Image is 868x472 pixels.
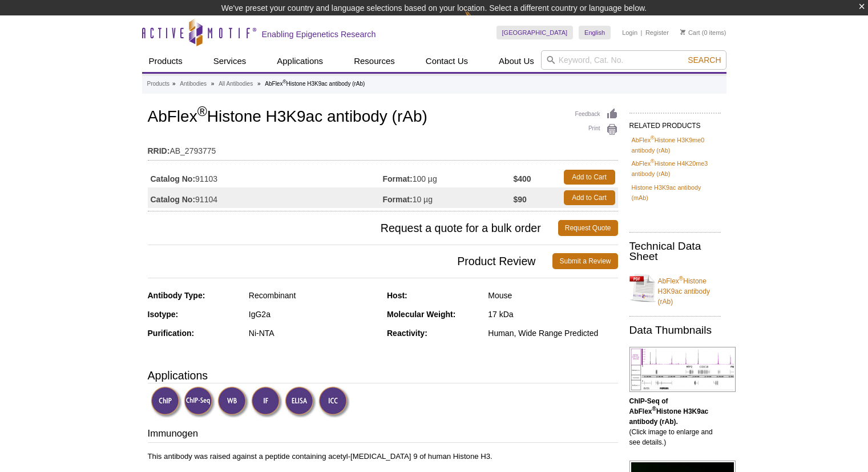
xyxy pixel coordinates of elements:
[151,194,196,205] strong: Catalog No:
[383,187,514,208] td: 10 µg
[148,108,618,127] h1: AbFlex Histone H3K9ac antibody (rAb)
[197,104,207,119] sup: ®
[575,108,618,121] a: Feedback
[632,135,718,155] a: AbFlex®Histone H3K9me0 antibody (rAb)
[492,50,541,72] a: About Us
[147,79,169,89] a: Products
[651,159,655,165] sup: ®
[148,291,205,300] strong: Antibody Type:
[632,182,718,203] a: Histone H3K9ac antibody (mAb)
[383,174,413,184] strong: Format:
[257,81,261,87] li: »
[151,386,182,418] img: ChIP Validated
[684,55,724,65] button: Search
[148,367,618,384] h3: Applications
[680,26,726,39] li: (0 items)
[488,290,617,301] div: Mouse
[629,269,721,307] a: AbFlex®Histone H3K9ac antibody (rAb)
[387,291,407,300] strong: Host:
[249,309,378,319] div: IgG2a
[262,29,376,39] h2: Enabling Epigenetics Research
[148,187,383,208] td: 91104
[383,194,413,205] strong: Format:
[387,310,455,319] strong: Molecular Weight:
[488,309,617,319] div: 17 kDa
[465,9,495,35] img: Change Here
[564,190,615,205] a: Add to Cart
[645,29,669,37] a: Register
[629,396,721,447] p: (Click image to enlarge and see details.)
[622,29,637,37] a: Login
[641,26,643,39] li: |
[579,26,611,39] a: English
[148,253,553,269] span: Product Review
[629,325,721,335] h2: Data Thumbnails
[148,329,195,338] strong: Purification:
[211,81,215,87] li: »
[679,275,683,282] sup: ®
[652,406,656,412] sup: ®
[558,220,618,236] a: Request Quote
[151,174,196,184] strong: Catalog No:
[629,397,709,426] b: ChIP-Seq of AbFlex Histone H3K9ac antibody (rAb).
[148,146,170,156] strong: RRID:
[347,50,402,72] a: Resources
[219,79,253,89] a: All Antibodies
[142,50,189,72] a: Products
[265,81,365,87] li: AbFlex Histone H3K9ac antibody (rAb)
[148,451,618,462] p: This antibody was raised against a peptide containing acetyl-[MEDICAL_DATA] 9 of human Histone H3.
[148,220,558,236] span: Request a quote for a bulk order
[172,81,176,87] li: »
[318,386,350,418] img: Immunocytochemistry Validated
[148,167,383,187] td: 91103
[680,29,685,35] img: Your Cart
[249,328,378,338] div: Ni-NTA
[496,26,574,39] a: [GEOGRAPHIC_DATA]
[387,329,427,338] strong: Reactivity:
[217,386,249,418] img: Western Blot Validated
[285,386,316,418] img: Enzyme-linked Immunosorbent Assay Validated
[629,241,721,262] h2: Technical Data Sheet
[541,50,726,70] input: Keyword, Cat. No.
[270,50,330,72] a: Applications
[680,29,700,37] a: Cart
[282,79,286,85] sup: ®
[148,139,618,157] td: AB_2793775
[148,427,618,443] h3: Immunogen
[207,50,253,72] a: Services
[184,386,215,418] img: ChIP-Seq Validated
[419,50,475,72] a: Contact Us
[632,158,718,179] a: AbFlex®Histone H4K20me3 antibody (rAb)
[629,347,736,392] img: AbFlex<sup>®</sup> Histone H3K9ac antibody (rAb) tested by ChIP-Seq.
[552,253,617,269] a: Submit a Review
[575,123,618,136] a: Print
[488,328,617,338] div: Human, Wide Range Predicted
[629,113,721,133] h2: RELATED PRODUCTS
[251,386,282,418] img: Immunofluorescence Validated
[513,174,531,184] strong: $400
[513,194,526,205] strong: $90
[564,170,615,185] a: Add to Cart
[180,79,207,89] a: Antibodies
[383,167,514,187] td: 100 µg
[148,310,179,319] strong: Isotype:
[688,55,721,65] span: Search
[651,135,655,141] sup: ®
[249,290,378,301] div: Recombinant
